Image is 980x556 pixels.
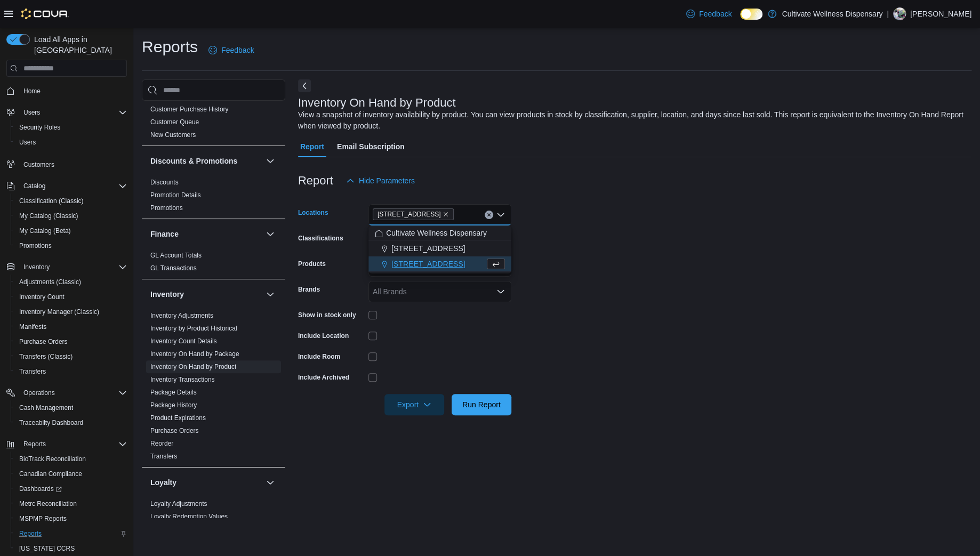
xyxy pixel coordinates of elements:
[150,388,197,397] span: Package Details
[150,363,236,370] a: Inventory On Hand by Product
[150,252,202,259] a: GL Account Totals
[298,311,356,319] label: Show in stock only
[19,158,59,171] a: Customers
[142,249,285,279] div: Finance
[15,350,77,363] a: Transfers (Classic)
[15,136,127,149] span: Users
[368,225,511,272] div: Choose from the following options
[19,386,59,399] button: Operations
[264,288,277,301] button: Inventory
[887,7,889,20] p: |
[682,3,736,25] a: Feedback
[150,452,177,461] span: Transfers
[15,209,83,222] a: My Catalog (Classic)
[298,109,966,132] div: View a snapshot of inventory availability by product. You can view products in stock by classific...
[150,401,197,409] a: Package History
[150,191,201,199] a: Promotion Details
[19,438,50,450] button: Reports
[298,174,333,187] h3: Report
[893,7,906,20] div: Grender Wilborn
[142,176,285,219] div: Discounts & Promotions
[150,427,199,434] a: Purchase Orders
[15,209,127,222] span: My Catalog (Classic)
[19,352,73,361] span: Transfers (Classic)
[150,251,202,260] span: GL Account Totals
[30,34,127,55] span: Load All Apps in [GEOGRAPHIC_DATA]
[19,455,86,463] span: BioTrack Reconciliation
[19,337,68,346] span: Purchase Orders
[2,105,131,120] button: Users
[2,179,131,194] button: Catalog
[23,263,50,271] span: Inventory
[11,400,131,415] button: Cash Management
[11,541,131,556] button: [US_STATE] CCRS
[142,497,285,527] div: Loyalty
[11,194,131,208] button: Classification (Classic)
[391,259,465,269] span: [STREET_ADDRESS]
[19,386,127,399] span: Operations
[150,499,207,508] span: Loyalty Adjustments
[15,512,71,525] a: MSPMP Reports
[150,389,197,396] a: Package Details
[359,175,415,186] span: Hide Parameters
[150,440,173,447] a: Reorder
[23,440,46,448] span: Reports
[15,468,86,480] a: Canadian Compliance
[15,320,51,333] a: Manifests
[368,256,511,272] button: [STREET_ADDRESS]
[19,197,84,205] span: Classification (Classic)
[11,238,131,253] button: Promotions
[15,224,75,237] a: My Catalog (Beta)
[15,320,127,333] span: Manifests
[19,261,127,273] span: Inventory
[150,337,217,345] a: Inventory Count Details
[298,352,340,361] label: Include Room
[11,481,131,496] a: Dashboards
[142,77,285,146] div: Customer
[11,452,131,466] button: BioTrack Reconciliation
[150,414,206,422] a: Product Expirations
[15,482,127,495] span: Dashboards
[11,364,131,379] button: Transfers
[150,289,262,300] button: Inventory
[15,276,127,288] span: Adjustments (Classic)
[150,325,237,332] a: Inventory by Product Historical
[15,239,127,252] span: Promotions
[740,9,762,20] input: Dark Mode
[19,514,67,523] span: MSPMP Reports
[384,394,444,415] button: Export
[15,468,127,480] span: Canadian Compliance
[910,7,971,20] p: [PERSON_NAME]
[11,223,131,238] button: My Catalog (Beta)
[11,208,131,223] button: My Catalog (Classic)
[15,497,127,510] span: Metrc Reconciliation
[485,211,493,219] button: Clear input
[298,96,456,109] h3: Inventory On Hand by Product
[19,529,42,538] span: Reports
[11,120,131,135] button: Security Roles
[150,264,197,272] a: GL Transactions
[150,350,239,358] span: Inventory On Hand by Package
[150,311,213,320] span: Inventory Adjustments
[150,512,228,521] span: Loyalty Redemption Values
[19,106,44,119] button: Users
[150,289,184,300] h3: Inventory
[150,156,237,166] h3: Discounts & Promotions
[19,470,82,478] span: Canadian Compliance
[19,308,99,316] span: Inventory Manager (Classic)
[23,87,41,95] span: Home
[15,291,69,303] a: Inventory Count
[11,526,131,541] button: Reports
[142,309,285,467] div: Inventory
[2,260,131,275] button: Inventory
[19,323,46,331] span: Manifests
[298,208,328,217] label: Locations
[15,195,88,207] a: Classification (Classic)
[150,178,179,187] span: Discounts
[11,135,131,150] button: Users
[150,106,229,113] a: Customer Purchase History
[11,415,131,430] button: Traceabilty Dashboard
[19,499,77,508] span: Metrc Reconciliation
[11,496,131,511] button: Metrc Reconciliation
